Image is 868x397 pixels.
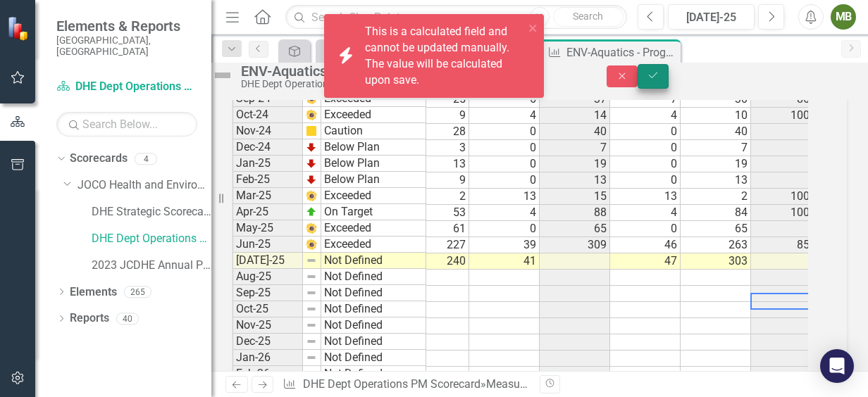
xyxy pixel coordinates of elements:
[469,237,540,253] td: 39
[528,20,538,36] button: close
[321,123,426,139] td: Caution
[306,206,317,218] img: zOikAAAAAElFTkSuQmCC
[553,7,624,27] button: Search
[56,34,197,58] small: [GEOGRAPHIC_DATA], [GEOGRAPHIC_DATA]
[232,350,303,366] td: Jan-26
[306,158,317,169] img: TnMDeAgwAPMxUmUi88jYAAAAAElFTkSuQmCC
[751,237,821,253] td: 85%
[306,109,317,120] img: JpT6s+e4AmW+dy7Pk4GTKe+Wf9TP8P3oC8sjWicOEAAAAASUVORK5CYII=
[232,334,303,350] td: Dec-25
[306,255,317,266] img: 8DAGhfEEPCf229AAAAAElFTkSuQmCC
[399,253,469,270] td: 240
[321,237,426,253] td: Exceeded
[306,320,317,331] img: 8DAGhfEEPCf229AAAAAElFTkSuQmCC
[321,253,426,269] td: Not Defined
[321,317,426,334] td: Not Defined
[232,366,303,382] td: Feb-26
[232,204,303,220] td: Apr-25
[610,156,681,172] td: 0
[306,303,317,315] img: 8DAGhfEEPCf229AAAAAElFTkSuQmCC
[681,140,751,156] td: 7
[321,301,426,317] td: Not Defined
[56,18,197,34] span: Elements & Reports
[610,140,681,156] td: 0
[399,205,469,221] td: 53
[306,125,317,137] img: cBAA0RP0Y6D5n+AAAAAElFTkSuQmCC
[232,220,303,237] td: May-25
[668,4,755,30] button: [DATE]-25
[540,140,610,156] td: 7
[306,287,317,298] img: 8DAGhfEEPCf229AAAAAElFTkSuQmCC
[70,310,109,327] a: Reports
[540,205,610,221] td: 88
[321,220,426,237] td: Exceeded
[70,284,117,301] a: Elements
[469,253,540,270] td: 41
[573,11,603,22] span: Search
[285,5,627,30] input: Search ClearPoint...
[469,140,540,156] td: 0
[70,151,128,167] a: Scorecards
[232,156,303,172] td: Jan-25
[241,63,578,79] div: ENV-Aquatics - Program and Services
[306,174,317,185] img: TnMDeAgwAPMxUmUi88jYAAAAAElFTkSuQmCC
[306,190,317,201] img: JpT6s+e4AmW+dy7Pk4GTKe+Wf9TP8P3oC8sjWicOEAAAAASUVORK5CYII=
[469,108,540,124] td: 4
[232,285,303,301] td: Sep-25
[681,156,751,172] td: 19
[469,124,540,140] td: 0
[399,221,469,237] td: 61
[399,189,469,205] td: 2
[321,269,426,285] td: Not Defined
[469,221,540,237] td: 0
[469,172,540,189] td: 0
[306,352,317,363] img: 8DAGhfEEPCf229AAAAAElFTkSuQmCC
[365,24,524,88] div: This is a calculated field and cannot be updated manually. The value will be calculated upon save.
[681,253,751,270] td: 303
[610,108,681,124] td: 4
[681,108,751,124] td: 10
[306,336,317,347] img: 8DAGhfEEPCf229AAAAAElFTkSuQmCC
[306,239,317,250] img: JpT6s+e4AmW+dy7Pk4GTKe+Wf9TP8P3oC8sjWicOEAAAAASUVORK5CYII=
[7,15,32,40] img: ClearPoint Strategy
[92,258,211,274] a: 2023 JCDHE Annual Plan Scorecard
[321,366,426,382] td: Not Defined
[673,9,750,26] div: [DATE]-25
[56,112,197,137] input: Search Below...
[321,172,426,188] td: Below Plan
[306,271,317,282] img: 8DAGhfEEPCf229AAAAAElFTkSuQmCC
[820,349,854,383] div: Open Intercom Messenger
[321,107,426,123] td: Exceeded
[540,221,610,237] td: 65
[77,177,211,194] a: JOCO Health and Environment
[399,124,469,140] td: 28
[566,44,677,61] div: ENV-Aquatics - Program and Services
[211,64,234,87] img: Not Defined
[751,108,821,124] td: 100%
[469,205,540,221] td: 4
[540,124,610,140] td: 40
[751,189,821,205] td: 100%
[399,140,469,156] td: 3
[92,204,211,220] a: DHE Strategic Scorecard-Current Year's Plan
[831,4,856,30] button: MB
[399,108,469,124] td: 9
[486,377,567,391] a: Measure Names
[321,204,426,220] td: On Target
[135,153,157,165] div: 4
[232,269,303,285] td: Aug-25
[751,205,821,221] td: 100%
[92,231,211,247] a: DHE Dept Operations PM Scorecard
[232,253,303,269] td: [DATE]-25
[56,79,197,95] a: DHE Dept Operations PM Scorecard
[540,237,610,253] td: 309
[681,189,751,205] td: 2
[399,237,469,253] td: 227
[232,237,303,253] td: Jun-25
[232,172,303,188] td: Feb-25
[321,350,426,366] td: Not Defined
[610,253,681,270] td: 47
[610,221,681,237] td: 0
[540,156,610,172] td: 19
